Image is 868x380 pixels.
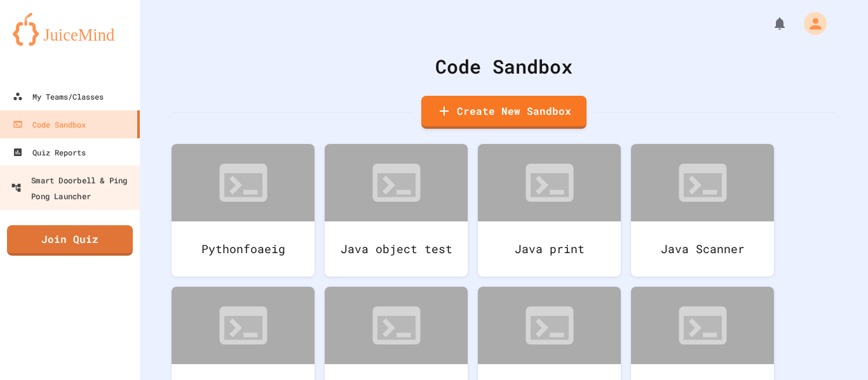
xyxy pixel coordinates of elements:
a: Java print [478,144,621,277]
iframe: chat widget [763,274,855,328]
div: Code Sandbox [172,52,836,81]
iframe: chat widget [815,329,855,367]
a: Java object test [325,144,468,277]
div: My Notifications [749,13,790,34]
div: Java print [478,221,621,277]
div: Java Scanner [631,221,774,277]
a: Create New Sandbox [421,96,587,129]
div: My Teams/Classes [13,89,104,104]
div: Quiz Reports [13,145,86,160]
a: Java Scanner [631,144,774,277]
div: Pythonfoaeig [172,221,315,277]
a: Pythonfoaeig [172,144,315,277]
div: Java object test [325,221,468,277]
div: Code Sandbox [13,117,86,132]
a: Join Quiz [7,225,133,256]
img: logo-orange.svg [13,13,127,46]
div: My Account [790,9,830,38]
div: Smart Doorbell & Ping Pong Launcher [11,172,137,203]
